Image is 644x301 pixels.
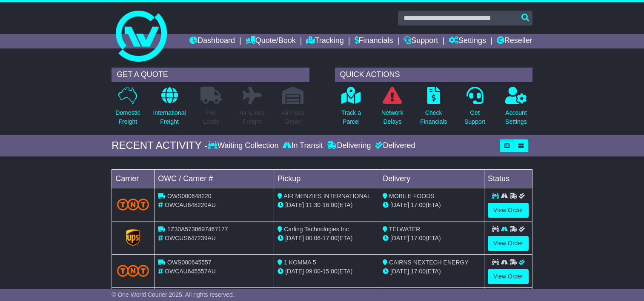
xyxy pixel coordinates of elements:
[390,235,409,241] span: [DATE]
[411,202,426,208] span: 17:00
[404,34,438,48] a: Support
[167,259,212,266] span: OWS000645557
[389,226,421,233] span: TELWATER
[389,193,435,199] span: MOBILE FOODS
[464,108,485,126] p: Get Support
[285,268,304,275] span: [DATE]
[325,141,373,150] div: Delivering
[246,34,296,48] a: Quote/Book
[383,234,481,243] div: (ETA)
[189,34,235,48] a: Dashboard
[239,108,264,126] p: Air & Sea Freight
[389,259,469,266] span: CAIRNS NEXTECH ENERGY
[323,235,338,241] span: 17:00
[281,108,304,126] p: Air / Sea Depot
[484,169,532,188] td: Status
[497,34,532,48] a: Reseller
[278,201,375,210] div: - (ETA)
[285,202,304,208] span: [DATE]
[278,267,375,276] div: - (ETA)
[420,86,447,131] a: CheckFinancials
[411,235,426,241] span: 17:00
[420,108,447,126] p: Check Financials
[208,141,280,150] div: Waiting Collection
[153,108,186,126] p: International Freight
[488,269,529,284] a: View Order
[200,108,222,126] p: Full Loads
[390,268,409,275] span: [DATE]
[341,108,361,126] p: Track a Parcel
[112,169,155,188] td: Carrier
[165,235,216,241] span: OWCUS647239AU
[335,68,532,82] div: QUICK ACTIONS
[155,169,274,188] td: OWC / Carrier #
[280,141,325,150] div: In Transit
[390,202,409,208] span: [DATE]
[449,34,486,48] a: Settings
[285,235,304,241] span: [DATE]
[488,203,529,218] a: View Order
[152,86,186,131] a: InternationalFreight
[165,202,216,208] span: OWCAU648220AU
[488,236,529,251] a: View Order
[284,226,349,233] span: Carling Technologies Inc
[505,86,527,131] a: AccountSettings
[126,229,140,246] img: GetCarrierServiceLogo
[411,268,426,275] span: 17:00
[112,291,235,298] span: © One World Courier 2025. All rights reserved.
[373,141,415,150] div: Delivered
[323,268,338,275] span: 15:00
[283,193,370,199] span: AIR MENZIES INTERNATIONAL
[115,86,140,131] a: DomesticFreight
[355,34,393,48] a: Financials
[306,268,321,275] span: 09:00
[505,108,527,126] p: Account Settings
[278,234,375,243] div: - (ETA)
[306,202,321,208] span: 11:30
[117,265,149,276] img: TNT_Domestic.png
[383,267,481,276] div: (ETA)
[306,34,343,48] a: Tracking
[341,86,361,131] a: Track aParcel
[117,199,149,210] img: TNT_Domestic.png
[381,108,403,126] p: Network Delays
[284,259,316,266] span: 1 KOMMA 5
[167,226,228,233] span: 1Z30A5738697467177
[464,86,486,131] a: GetSupport
[274,169,379,188] td: Pickup
[112,139,208,152] div: RECENT ACTIVITY -
[381,86,404,131] a: NetworkDelays
[323,202,338,208] span: 16:00
[165,268,216,275] span: OWCAU645557AU
[112,68,309,82] div: GET A QUOTE
[383,201,481,210] div: (ETA)
[167,193,212,199] span: OWS000648220
[306,235,321,241] span: 00:06
[115,108,140,126] p: Domestic Freight
[379,169,484,188] td: Delivery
